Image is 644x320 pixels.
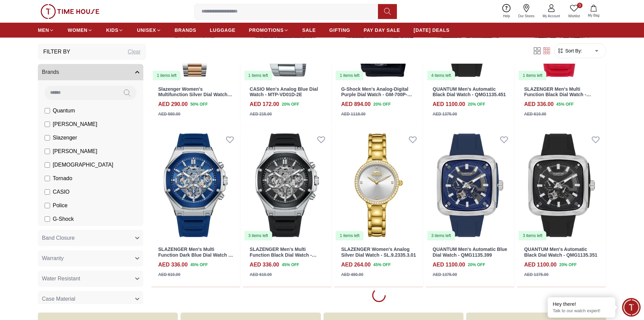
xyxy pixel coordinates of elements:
[45,217,50,222] input: G-Shock
[557,47,582,54] button: Sort By:
[53,175,72,183] span: Tornado
[373,101,390,107] span: 20 % OFF
[364,24,400,36] a: PAY DAY SALE
[45,176,50,182] input: Tornado
[433,272,457,278] div: AED 1375.00
[43,48,70,56] h3: Filter By
[524,261,556,269] h4: AED 1100.00
[556,101,574,107] span: 45 % OFF
[42,234,75,242] span: Band Closure
[341,247,416,258] a: SLAZENGER Women's Analog Silver Dial Watch - SL.9.2335.3.01
[524,272,548,278] div: AED 1375.00
[524,111,546,117] div: AED 610.00
[106,24,123,36] a: KIDS
[622,298,641,317] div: Chat Widget
[38,24,54,36] a: MEN
[243,129,332,241] a: SLAZENGER Men's Multi Function Black Dial Watch - SL.9.2390.2.013 items left
[500,14,513,19] span: Help
[336,231,363,240] div: 1 items left
[250,100,279,108] h4: AED 172.00
[341,111,365,117] div: AED 1118.00
[585,13,602,18] span: My Bag
[341,272,363,278] div: AED 480.00
[158,247,233,263] a: SLAZENGER Men's Multi Function Dark Blue Dial Watch - SL.9.2390.2.06
[175,27,196,34] span: BRANDS
[158,261,188,269] h4: AED 336.00
[53,134,77,142] span: Slazenger
[282,262,299,268] span: 45 % OFF
[45,149,50,154] input: [PERSON_NAME]
[243,129,332,241] img: SLAZENGER Men's Multi Function Black Dial Watch - SL.9.2390.2.01
[524,100,553,108] h4: AED 336.00
[414,27,450,34] span: [DATE] DEALS
[516,14,537,19] span: Our Stores
[564,47,582,54] span: Sort By:
[137,24,161,36] a: UNISEX
[364,27,400,34] span: PAY DAY SALE
[336,71,363,80] div: 1 items left
[519,71,546,80] div: 1 items left
[433,111,457,117] div: AED 1375.00
[45,135,50,141] input: Slazenger
[584,3,603,19] button: My Bag
[38,230,143,247] button: Band Closure
[53,215,74,223] span: G-Shock
[210,24,236,36] a: LUGGAGE
[250,111,272,117] div: AED 215.00
[553,308,610,314] p: Talk to our watch expert!
[68,24,93,36] a: WOMEN
[329,27,350,34] span: GIFTING
[38,271,143,287] button: Water Resistant
[53,148,97,156] span: [PERSON_NAME]
[426,129,515,241] img: QUANTUM Men's Automatic Blue Dial Watch - QMG1135.399
[433,247,507,258] a: QUANTUM Men's Automatic Blue Dial Watch - QMG1135.399
[158,272,180,278] div: AED 610.00
[249,24,289,36] a: PROMOTIONS
[210,27,236,34] span: LUGGAGE
[190,101,208,107] span: 50 % OFF
[433,100,465,108] h4: AED 1100.00
[499,3,514,20] a: Help
[250,261,279,269] h4: AED 336.00
[153,71,181,80] div: 1 items left
[468,101,485,107] span: 20 % OFF
[334,129,423,241] a: SLAZENGER Women's Analog Silver Dial Watch - SL.9.2335.3.011 items left
[524,247,597,258] a: QUANTUM Men's Automatic Black Dial Watch - QMG1135.351
[426,129,515,241] a: QUANTUM Men's Automatic Blue Dial Watch - QMG1135.3993 items left
[514,3,539,20] a: Our Stores
[540,14,563,19] span: My Account
[329,24,350,36] a: GIFTING
[414,24,450,36] a: [DATE] DEALS
[42,275,80,283] span: Water Resistant
[42,68,59,77] span: Brands
[53,107,75,115] span: Quantum
[553,301,610,307] div: Hey there!
[341,86,412,103] a: G-Shock Men's Analog-Digital Purple Dial Watch - GM-700P-6ADR
[158,111,180,117] div: AED 580.00
[53,188,70,196] span: CASIO
[175,24,196,36] a: BRANDS
[433,261,465,269] h4: AED 1100.00
[45,108,50,114] input: Quantum
[427,231,455,240] div: 3 items left
[468,262,485,268] span: 20 % OFF
[38,291,143,307] button: Case Material
[53,121,97,129] span: [PERSON_NAME]
[190,262,208,268] span: 45 % OFF
[566,14,582,19] span: Wishlist
[151,129,240,241] img: SLAZENGER Men's Multi Function Dark Blue Dial Watch - SL.9.2390.2.06
[302,27,316,34] span: SALE
[334,129,423,241] img: SLAZENGER Women's Analog Silver Dial Watch - SL.9.2335.3.01
[38,27,49,34] span: MEN
[519,231,546,240] div: 3 items left
[38,64,143,81] button: Brands
[42,255,64,263] span: Warranty
[128,48,141,56] div: Clear
[341,100,371,108] h4: AED 894.00
[517,129,606,241] a: QUANTUM Men's Automatic Black Dial Watch - QMG1135.3513 items left
[250,86,318,98] a: CASIO Men's Analog Blue Dial Watch - MTP-VD01D-2E
[249,27,284,34] span: PROMOTIONS
[250,272,272,278] div: AED 610.00
[53,202,68,210] span: Police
